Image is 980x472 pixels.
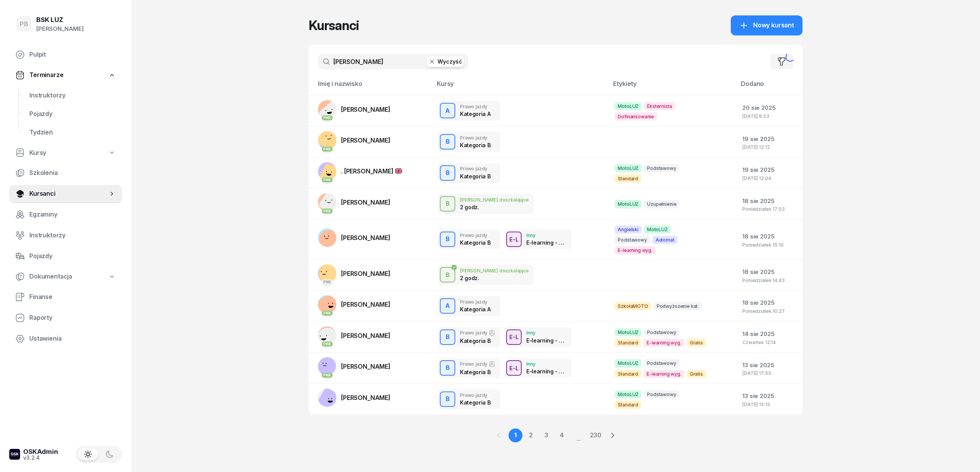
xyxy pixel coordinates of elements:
div: Kategoria B [460,239,490,246]
div: E-L [506,235,522,244]
span: Finanse [29,292,116,302]
span: E-learning wyg. [615,246,656,254]
a: PKK[PERSON_NAME] [318,100,390,119]
div: BSK LUZ [36,17,84,23]
div: [PERSON_NAME] doszkalające [460,197,529,202]
div: [DATE] 12:04 [742,176,796,181]
div: E-learning - 90 dni [526,368,566,375]
a: Kursanci [9,185,122,203]
span: MotoLUZ [615,102,642,110]
div: A [442,104,453,118]
a: PKK[PERSON_NAME] [318,357,390,376]
div: Prawo jazdy [460,166,490,171]
span: SzkołaMOTO [615,302,651,310]
div: 18 sie 2025 [742,267,796,277]
span: Pojazdy [29,109,116,119]
div: [PERSON_NAME] doszkalające [460,268,529,273]
span: [PERSON_NAME] [341,234,390,242]
div: Kategoria B [460,399,490,406]
div: Inny [526,330,566,335]
h1: Kursanci [309,18,359,32]
span: MotoLUZ [644,225,671,233]
a: Nowy kursant [731,15,803,35]
a: PKK[PERSON_NAME] [318,193,390,212]
span: Dokumentacja [29,272,72,282]
div: Kategoria A [460,111,490,117]
div: Kategoria B [460,369,495,375]
div: Czwartek 12:14 [742,340,796,345]
div: [DATE] 17:55 [742,371,796,376]
span: Podstawowy [644,359,679,367]
a: Instruktorzy [9,226,122,245]
button: B [440,391,455,407]
span: Standard [615,370,641,378]
a: 4 [555,428,569,442]
span: Pojazdy [29,251,116,261]
th: Imię i nazwisko [309,79,432,95]
div: B [443,135,453,148]
span: MotoLUZ [615,359,642,367]
span: [PERSON_NAME] [341,301,390,308]
div: Kategoria A [460,306,490,312]
span: Uzupełnienie [644,200,679,208]
div: 13 sie 2025 [742,391,796,401]
a: PKK[PERSON_NAME] [318,295,390,314]
a: Dokumentacja [9,268,122,286]
div: E-learning - 90 dni [526,337,566,344]
span: Angielski [615,225,642,233]
span: [PERSON_NAME] [341,332,390,339]
span: MotoLUZ [615,164,642,172]
div: Kategoria B [460,142,490,148]
a: Szkolenia [9,164,122,182]
a: Raporty [9,309,122,327]
div: PKK [322,146,333,151]
button: A [440,103,455,118]
button: E-L [506,232,522,247]
span: Gratis [687,370,706,378]
span: Pulpit [29,50,116,60]
span: Instruktorzy [29,230,116,240]
button: Wyczyść [427,56,464,67]
div: 2 godz. [460,204,500,210]
a: PKK. [PERSON_NAME] [318,162,402,181]
button: B [440,329,455,345]
span: [PERSON_NAME] [341,106,390,113]
th: Etykiety [608,79,736,95]
span: Podstawowy [615,236,650,244]
span: [PERSON_NAME] [341,363,390,370]
span: Kursy [29,148,46,158]
button: B [440,267,455,282]
button: E-L [506,360,522,376]
span: Podstawowy [644,328,679,336]
span: Podstawowy [644,164,679,172]
span: E-learning wyg. [644,370,684,378]
div: B [443,197,453,210]
span: E-learning wyg. [644,339,684,347]
a: Pojazdy [23,105,122,123]
span: Terminarze [29,70,63,80]
div: PKK [322,279,333,284]
div: [DATE] 12:12 [742,144,796,149]
span: Raporty [29,313,116,323]
div: PKK [322,177,333,182]
div: 13 sie 2025 [742,360,796,370]
button: B [440,134,455,149]
span: [PERSON_NAME] [341,270,390,277]
div: PKK [322,311,333,316]
span: Standard [615,339,641,347]
a: Egzaminy [9,205,122,224]
th: Dodano [736,79,803,95]
div: B [443,166,453,180]
div: 14 sie 2025 [742,329,796,339]
span: Ustawienia [29,334,116,344]
a: Pulpit [9,45,122,64]
div: 18 sie 2025 [742,196,796,206]
div: Kategoria B [460,173,490,180]
a: 3 [539,428,553,442]
a: Finanse [9,288,122,306]
div: B [443,393,453,406]
button: B [440,196,455,212]
div: v3.2.4 [23,455,58,460]
span: Tydzień [29,128,116,138]
a: PKK[PERSON_NAME] [318,326,390,345]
